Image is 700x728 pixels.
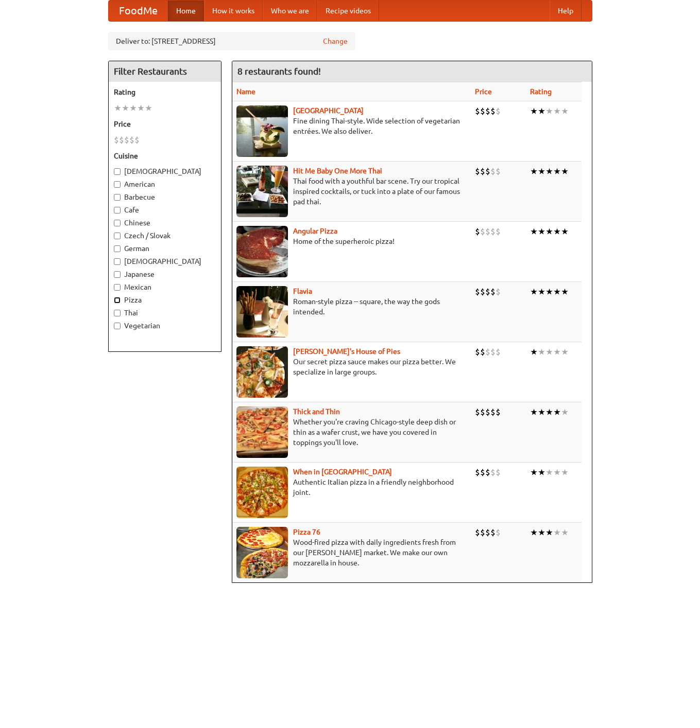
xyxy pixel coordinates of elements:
[237,66,321,76] ng-pluralize: 8 restaurants found!
[236,87,255,96] a: Name
[553,166,561,177] li: ★
[293,167,382,175] b: Hit Me Baby One More Thai
[545,105,553,117] li: ★
[496,346,501,358] li: $
[236,406,288,458] img: thick.jpg
[236,296,467,317] p: Roman-style pizza -- square, the way the gods intended.
[475,226,480,237] li: $
[553,226,561,237] li: ★
[480,527,485,538] li: $
[317,1,379,21] a: Recipe videos
[496,166,501,177] li: $
[236,226,288,277] img: angular.jpg
[480,166,485,177] li: $
[538,166,545,177] li: ★
[475,87,492,96] a: Price
[293,407,340,416] a: Thick and Thin
[293,287,312,295] b: Flavia
[530,166,538,177] li: ★
[553,406,561,418] li: ★
[485,286,490,297] li: $
[530,346,538,358] li: ★
[114,192,216,202] label: Barbecue
[561,467,569,478] li: ★
[293,347,400,356] a: [PERSON_NAME]'s House of Pies
[538,226,545,237] li: ★
[480,105,485,117] li: $
[538,346,545,358] li: ★
[114,134,119,146] li: $
[137,102,145,114] li: ★
[496,406,501,418] li: $
[475,527,480,538] li: $
[545,527,553,538] li: ★
[114,284,121,291] input: Mexican
[490,527,496,538] li: $
[236,537,467,568] p: Wood-fired pizza with daily ingredients fresh from our [PERSON_NAME] market. We make our own mozz...
[538,467,545,478] li: ★
[236,467,288,518] img: wheninrome.jpg
[168,1,204,21] a: Home
[561,166,569,177] li: ★
[530,467,538,478] li: ★
[236,357,467,377] p: Our secret pizza sauce makes our pizza better. We specialize in large groups.
[475,406,480,418] li: $
[530,527,538,538] li: ★
[114,119,216,129] h5: Price
[485,467,490,478] li: $
[114,233,121,239] input: Czech / Slovak
[475,105,480,117] li: $
[236,417,467,448] p: Whether you're craving Chicago-style deep dish or thin as a wafer crust, we have you covered in t...
[109,61,221,82] h4: Filter Restaurants
[475,166,480,177] li: $
[293,227,337,235] a: Angular Pizza
[545,226,553,237] li: ★
[204,1,263,21] a: How it works
[553,467,561,478] li: ★
[114,179,216,189] label: American
[496,226,501,237] li: $
[114,207,121,214] input: Cafe
[114,323,121,329] input: Vegetarian
[545,286,553,297] li: ★
[561,105,569,117] li: ★
[236,286,288,338] img: flavia.jpg
[480,467,485,478] li: $
[323,36,348,46] a: Change
[109,1,168,21] a: FoodMe
[114,220,121,226] input: Chinese
[236,105,288,157] img: satay.jpg
[561,226,569,237] li: ★
[293,468,392,476] a: When in [GEOGRAPHIC_DATA]
[538,527,545,538] li: ★
[236,236,467,246] p: Home of the superheroic pizza!
[553,105,561,117] li: ★
[236,527,288,578] img: pizza76.jpg
[496,527,501,538] li: $
[114,168,121,175] input: [DEMOGRAPHIC_DATA]
[530,286,538,297] li: ★
[485,226,490,237] li: $
[114,243,216,254] label: German
[561,346,569,358] li: ★
[545,166,553,177] li: ★
[545,406,553,418] li: ★
[490,226,496,237] li: $
[475,467,480,478] li: $
[293,528,320,536] a: Pizza 76
[475,286,480,297] li: $
[114,258,121,265] input: [DEMOGRAPHIC_DATA]
[485,527,490,538] li: $
[114,271,121,278] input: Japanese
[545,346,553,358] li: ★
[293,106,364,115] a: [GEOGRAPHIC_DATA]
[480,226,485,237] li: $
[490,105,496,117] li: $
[114,282,216,292] label: Mexican
[114,87,216,97] h5: Rating
[485,406,490,418] li: $
[490,286,496,297] li: $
